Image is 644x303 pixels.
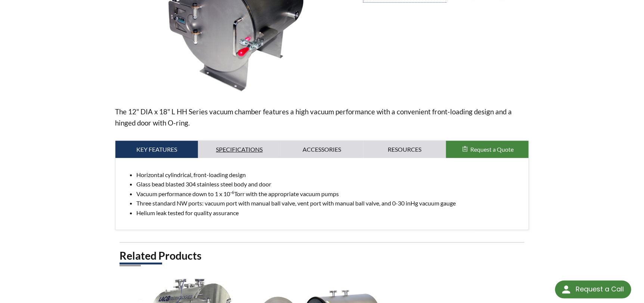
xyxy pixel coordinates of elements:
[136,170,523,180] li: Horizontal cylindrical, front-loading design
[115,106,529,129] p: The 12" DIA x 18" L HH Series vacuum chamber features a high vacuum performance with a convenient...
[471,146,514,153] span: Request a Quote
[363,141,446,158] a: Resources
[136,198,523,208] li: Three standard NW ports: vacuum port with manual ball valve, vent port with manual ball valve, an...
[198,141,281,158] a: Specifications
[446,141,529,158] button: Request a Quote
[120,249,524,263] h2: Related Products
[136,179,523,189] li: Glass bead blasted 304 stainless steel body and door
[136,189,523,199] li: Vacuum performance down to 1 x 10 Torr with the appropriate vacuum pumps
[281,141,363,158] a: Accessories
[230,189,234,195] sup: -6
[576,281,624,298] div: Request a Call
[115,141,198,158] a: Key Features
[136,208,523,218] li: Helium leak tested for quality assurance
[555,281,631,299] div: Request a Call
[560,284,572,296] img: round button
